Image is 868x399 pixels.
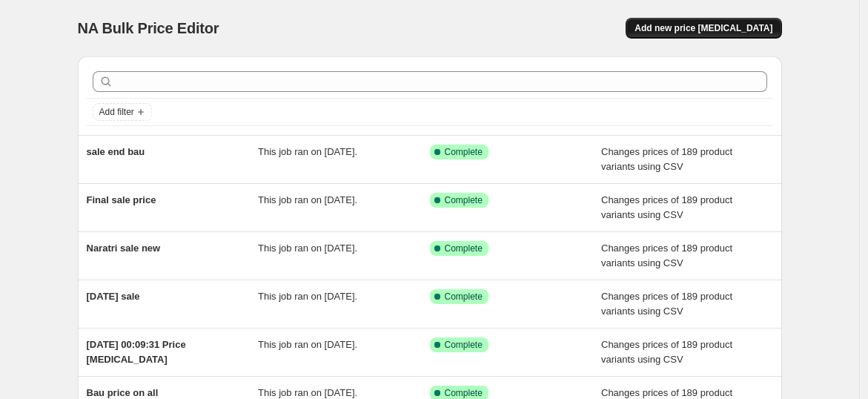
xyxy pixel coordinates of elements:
span: This job ran on [DATE]. [258,243,357,254]
span: Changes prices of 189 product variants using CSV [601,339,732,365]
span: Naratri sale new [87,243,161,254]
button: Add new price [MEDICAL_DATA] [626,18,781,39]
button: Add filter [93,103,152,121]
span: This job ran on [DATE]. [258,387,357,398]
span: NA Bulk Price Editor [78,20,219,36]
span: sale end bau [87,146,145,157]
span: Changes prices of 189 product variants using CSV [601,194,732,220]
span: Add new price [MEDICAL_DATA] [635,22,772,34]
span: Changes prices of 189 product variants using CSV [601,243,732,268]
span: Final sale price [87,194,156,205]
span: Bau price on all [87,387,159,398]
span: Complete [445,194,483,206]
span: Complete [445,291,483,303]
span: Changes prices of 189 product variants using CSV [601,146,732,172]
span: [DATE] 00:09:31 Price [MEDICAL_DATA] [87,339,186,365]
span: Changes prices of 189 product variants using CSV [601,291,732,317]
span: Complete [445,387,483,399]
span: Complete [445,146,483,158]
span: This job ran on [DATE]. [258,291,357,302]
span: Complete [445,339,483,351]
span: This job ran on [DATE]. [258,146,357,157]
span: Add filter [99,106,134,118]
span: This job ran on [DATE]. [258,194,357,205]
span: [DATE] sale [87,291,140,302]
span: This job ran on [DATE]. [258,339,357,350]
span: Complete [445,243,483,254]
